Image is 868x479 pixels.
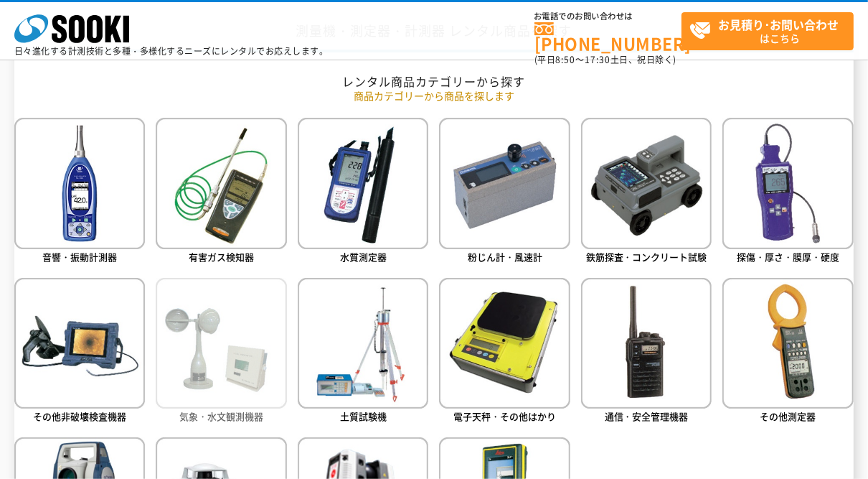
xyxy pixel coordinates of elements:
[340,250,387,264] span: 水質測定器
[534,53,676,66] span: (平日 ～ 土日、祝日除く)
[722,118,853,266] a: 探傷・厚さ・膜厚・硬度
[33,409,126,423] span: その他非破壊検査機器
[468,250,542,264] span: 粉じん計・風速計
[722,278,853,427] a: その他測定器
[581,278,712,409] img: 通信・安全管理機器
[298,118,428,266] a: 水質測定器
[581,118,712,266] a: 鉄筋探査・コンクリート試験
[42,250,117,264] span: 音響・振動計測器
[605,409,689,423] span: 通信・安全管理機器
[534,12,681,21] span: お電話でのお問い合わせは
[722,278,853,409] img: その他測定器
[581,118,712,248] img: 鉄筋探査・コンクリート試験
[719,16,839,33] strong: お見積り･お問い合わせ
[14,74,854,89] h2: レンタル商品カテゴリーから探す
[681,12,854,50] a: お見積り･お問い合わせはこちら
[156,118,286,248] img: 有害ガス検知器
[439,118,570,266] a: 粉じん計・風速計
[298,278,428,427] a: 土質試験機
[760,409,816,423] span: その他測定器
[689,13,853,49] span: はこちら
[340,409,387,423] span: 土質試験機
[439,278,570,427] a: 電子天秤・その他はかり
[156,278,286,409] img: 気象・水文観測機器
[14,278,145,427] a: その他非破壊検査機器
[298,118,428,248] img: 水質測定器
[156,278,286,427] a: 気象・水文観測機器
[534,22,681,52] a: [PHONE_NUMBER]
[453,409,556,423] span: 電子天秤・その他はかり
[722,118,853,248] img: 探傷・厚さ・膜厚・硬度
[298,278,428,409] img: 土質試験機
[14,118,145,266] a: 音響・振動計測器
[439,278,570,409] img: 電子天秤・その他はかり
[189,250,254,264] span: 有害ガス検知器
[439,118,570,248] img: 粉じん計・風速計
[14,88,854,103] p: 商品カテゴリーから商品を探します
[581,278,712,427] a: 通信・安全管理機器
[586,250,707,264] span: 鉄筋探査・コンクリート試験
[14,278,145,409] img: その他非破壊検査機器
[737,250,839,264] span: 探傷・厚さ・膜厚・硬度
[556,53,576,66] span: 8:50
[14,118,145,248] img: 音響・振動計測器
[14,47,329,55] p: 日々進化する計測技術と多種・多様化するニーズにレンタルでお応えします。
[179,409,263,423] span: 気象・水文観測機器
[156,118,286,266] a: 有害ガス検知器
[585,53,610,66] span: 17:30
